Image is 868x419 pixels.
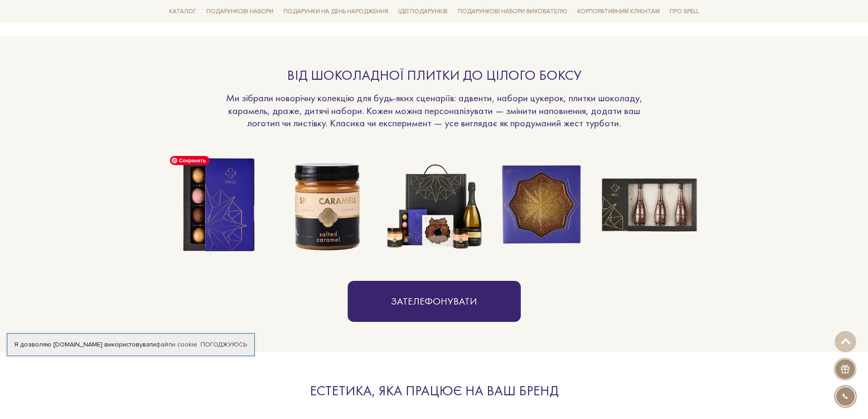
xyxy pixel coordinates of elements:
div: Від шоколадної плитки до цілого боксу [225,67,644,84]
a: Погоджуюсь [200,341,247,349]
a: Каталог [165,5,200,19]
div: Я дозволяю [DOMAIN_NAME] використовувати [7,341,254,349]
a: Корпоративним клієнтам [574,4,663,19]
a: Ідеї подарунків [395,5,451,19]
a: файли cookie [156,341,197,348]
a: Зателефонувати [348,281,521,322]
div: Естетика, яка працює на ваш бренд [225,382,644,400]
p: Ми зібрали новорічну колекцію для будь-яких сценаріїв: адвенти, набори цукерок, плитки шоколаду, ... [225,92,644,129]
a: Подарункові набори [203,5,277,19]
a: Про Spell [666,5,703,19]
span: Сохранить [170,156,210,165]
a: Подарункові набори вихователю [454,4,571,19]
a: Подарунки на День народження [280,5,392,19]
